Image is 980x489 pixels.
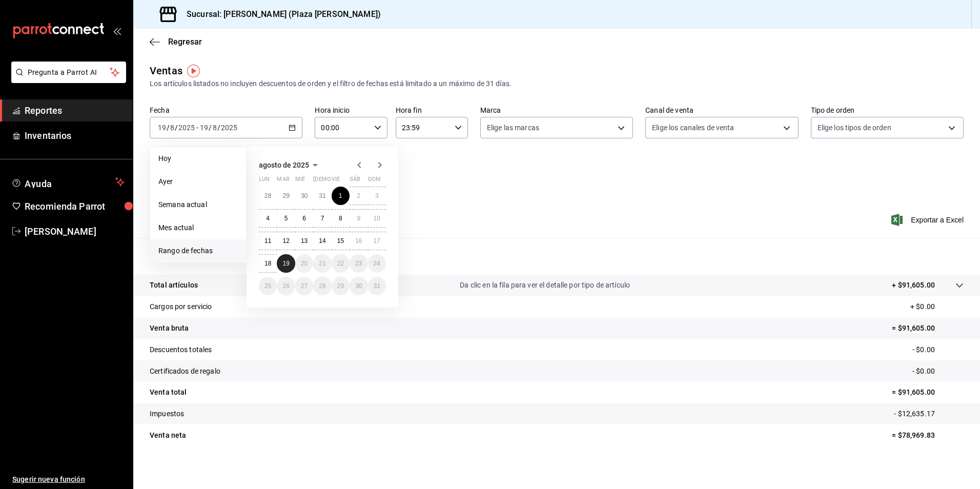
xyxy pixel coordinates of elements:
button: 27 de agosto de 2025 [295,277,313,295]
abbr: 29 de agosto de 2025 [337,282,344,290]
p: Descuentos totales [150,344,212,355]
button: 14 de agosto de 2025 [313,232,331,250]
button: 28 de julio de 2025 [259,187,277,205]
input: -- [199,124,209,132]
abbr: 6 de agosto de 2025 [302,215,306,222]
abbr: 9 de agosto de 2025 [357,215,360,222]
abbr: 17 de agosto de 2025 [374,237,380,244]
button: 8 de agosto de 2025 [332,209,350,228]
p: + $0.00 [910,301,964,312]
button: 21 de agosto de 2025 [313,254,331,273]
abbr: 12 de agosto de 2025 [282,237,289,244]
p: - $0.00 [912,344,964,355]
img: Tooltip marker [187,65,200,77]
abbr: 11 de agosto de 2025 [264,237,271,244]
p: = $91,605.00 [892,323,964,334]
input: -- [212,124,217,132]
button: 28 de agosto de 2025 [313,277,331,295]
abbr: 14 de agosto de 2025 [319,237,325,244]
button: 11 de agosto de 2025 [259,232,277,250]
input: ---- [220,124,238,132]
abbr: 15 de agosto de 2025 [337,237,344,244]
p: Resumen [150,250,964,262]
abbr: 7 de agosto de 2025 [321,215,324,222]
span: Regresar [168,37,202,47]
span: Recomienda Parrot [25,199,125,213]
p: = $91,605.00 [892,387,964,398]
span: / [175,124,178,132]
abbr: 2 de agosto de 2025 [357,192,360,199]
label: Canal de venta [645,107,798,114]
abbr: 27 de agosto de 2025 [301,282,308,290]
button: 20 de agosto de 2025 [295,254,313,273]
p: Total artículos [150,280,198,291]
button: 26 de agosto de 2025 [277,277,295,295]
abbr: 28 de julio de 2025 [264,192,271,199]
span: Inventarios [25,129,125,142]
abbr: 4 de agosto de 2025 [266,215,270,222]
button: 12 de agosto de 2025 [277,232,295,250]
abbr: sábado [350,176,360,187]
span: Sugerir nueva función [12,474,125,485]
abbr: 10 de agosto de 2025 [374,215,380,222]
button: 10 de agosto de 2025 [368,209,386,228]
button: 22 de agosto de 2025 [332,254,350,273]
button: 17 de agosto de 2025 [368,232,386,250]
abbr: 20 de agosto de 2025 [301,260,308,267]
button: 15 de agosto de 2025 [332,232,350,250]
span: Rango de fechas [158,246,238,256]
abbr: 1 de agosto de 2025 [339,192,342,199]
button: 29 de agosto de 2025 [332,277,350,295]
abbr: 5 de agosto de 2025 [284,215,288,222]
a: Pregunta a Parrot AI [7,74,126,85]
span: Semana actual [158,199,238,210]
abbr: jueves [313,176,374,187]
label: Marca [480,107,633,114]
abbr: 13 de agosto de 2025 [301,237,308,244]
button: 2 de agosto de 2025 [350,187,367,205]
p: Venta neta [150,430,186,441]
abbr: 21 de agosto de 2025 [319,260,325,267]
button: 5 de agosto de 2025 [277,209,295,228]
p: Venta total [150,387,187,398]
span: Elige las marcas [487,123,539,133]
label: Tipo de orden [811,107,964,114]
button: Pregunta a Parrot AI [11,62,126,83]
h3: Sucursal: [PERSON_NAME] (Plaza [PERSON_NAME]) [178,8,381,21]
button: 29 de julio de 2025 [277,187,295,205]
abbr: lunes [259,176,270,187]
abbr: 31 de julio de 2025 [319,192,325,199]
abbr: 28 de agosto de 2025 [319,282,325,290]
span: / [209,124,212,132]
button: 9 de agosto de 2025 [350,209,367,228]
span: / [217,124,220,132]
span: Mes actual [158,222,238,233]
button: 7 de agosto de 2025 [313,209,331,228]
button: 30 de julio de 2025 [295,187,313,205]
button: 30 de agosto de 2025 [350,277,367,295]
button: open_drawer_menu [113,27,121,35]
span: Ayer [158,176,238,187]
input: ---- [178,124,195,132]
div: Los artículos listados no incluyen descuentos de orden y el filtro de fechas está limitado a un m... [150,78,964,89]
abbr: 31 de agosto de 2025 [374,282,380,290]
p: Venta bruta [150,323,189,334]
p: Certificados de regalo [150,366,220,377]
abbr: 18 de agosto de 2025 [264,260,271,267]
abbr: 30 de agosto de 2025 [355,282,362,290]
button: 25 de agosto de 2025 [259,277,277,295]
button: 6 de agosto de 2025 [295,209,313,228]
input: -- [157,124,167,132]
span: [PERSON_NAME] [25,225,125,238]
abbr: martes [277,176,289,187]
abbr: domingo [368,176,381,187]
label: Fecha [150,107,302,114]
span: Pregunta a Parrot AI [28,67,110,78]
abbr: 24 de agosto de 2025 [374,260,380,267]
button: 1 de agosto de 2025 [332,187,350,205]
p: = $78,969.83 [892,430,964,441]
abbr: 3 de agosto de 2025 [375,192,379,199]
span: / [167,124,170,132]
abbr: 25 de agosto de 2025 [264,282,271,290]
